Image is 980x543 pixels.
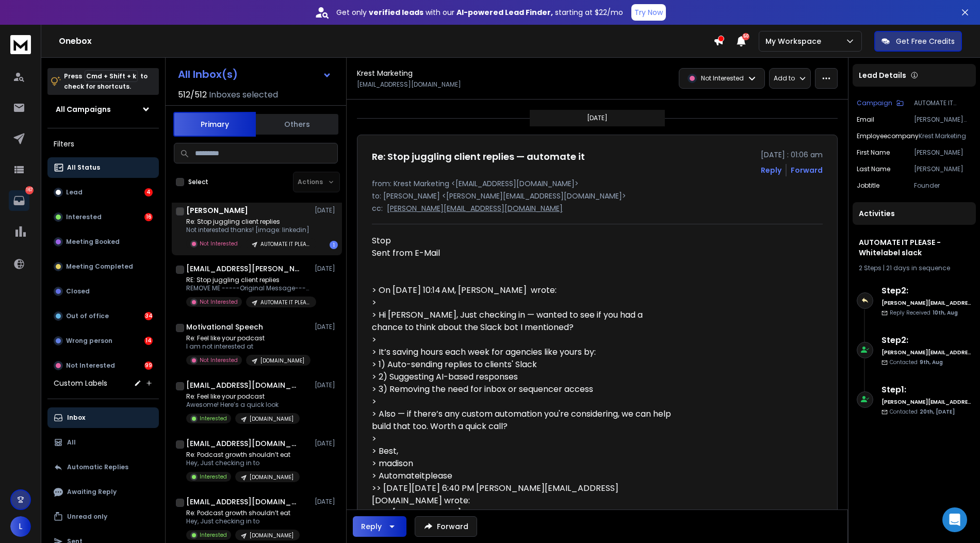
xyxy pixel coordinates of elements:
[200,415,227,422] p: Interested
[54,378,107,388] h3: Custom Labels
[914,116,972,124] p: [PERSON_NAME][EMAIL_ADDRESS][DOMAIN_NAME]
[250,415,293,423] p: [DOMAIN_NAME]
[186,497,300,507] h1: [EMAIL_ADDRESS][DOMAIN_NAME]
[942,507,967,532] div: Open Intercom Messenger
[47,157,159,178] button: All Status
[186,517,300,525] p: Hey, Just checking in to
[260,299,310,306] p: AUTOMATE IT PLEASE - Whitelabel slack
[10,35,31,54] img: logo
[10,516,31,537] button: L
[857,149,890,157] p: First Name
[933,309,958,317] span: 10th, Aug
[47,306,159,326] button: Out of office34
[372,203,383,213] p: cc:
[587,114,608,122] p: [DATE]
[47,331,159,351] button: Wrong person14
[315,498,338,506] p: [DATE]
[250,532,293,539] p: [DOMAIN_NAME]
[765,36,825,46] p: My Workspace
[186,342,310,351] p: I am not interested at
[315,439,338,448] p: [DATE]
[742,33,749,40] span: 50
[881,398,972,406] h6: [PERSON_NAME][EMAIL_ADDRESS][DOMAIN_NAME]
[353,516,406,537] button: Reply
[200,356,238,364] p: Not Interested
[186,205,248,216] h1: [PERSON_NAME]
[47,407,159,428] button: Inbox
[9,190,29,211] a: 167
[857,99,904,107] button: Campaign
[886,264,950,272] span: 21 days in sequence
[47,99,159,120] button: All Campaigns
[774,74,795,83] p: Add to
[144,188,153,196] div: 4
[64,71,148,92] p: Press to check for shortcuts.
[200,240,238,248] p: Not Interested
[47,232,159,252] button: Meeting Booked
[881,334,972,347] h6: Step 2 :
[188,178,208,186] label: Select
[369,7,423,18] strong: verified leads
[66,312,109,320] p: Out of office
[200,473,227,481] p: Interested
[315,381,338,389] p: [DATE]
[315,265,338,273] p: [DATE]
[914,165,972,173] p: [PERSON_NAME]
[701,74,744,83] p: Not Interested
[47,137,159,151] h3: Filters
[387,203,563,213] p: [PERSON_NAME][EMAIL_ADDRESS][DOMAIN_NAME]
[67,463,128,471] p: Automatic Replies
[47,432,159,453] button: All
[761,165,781,175] button: Reply
[186,264,300,274] h1: [EMAIL_ADDRESS][PERSON_NAME][DOMAIN_NAME]
[890,408,955,416] p: Contacted
[857,182,879,190] p: jobtitle
[200,531,227,539] p: Interested
[186,218,310,226] p: Re: Stop juggling client replies
[66,213,102,221] p: Interested
[47,506,159,527] button: Unread only
[66,188,83,196] p: Lead
[186,276,310,284] p: RE: Stop juggling client replies
[178,89,207,101] span: 512 / 512
[920,408,955,416] span: 20th, [DATE]
[357,68,413,78] h1: Krest Marketing
[186,451,300,459] p: Re: Podcast growth shouldn’t eat
[857,116,874,124] p: Email
[859,237,970,258] h1: AUTOMATE IT PLEASE - Whitelabel slack
[66,287,90,295] p: Closed
[330,241,338,249] div: 1
[47,182,159,203] button: Lead4
[200,298,238,306] p: Not Interested
[173,112,256,137] button: Primary
[250,473,293,481] p: [DOMAIN_NAME]
[372,150,585,164] h1: Re: Stop juggling client replies — automate it
[66,238,120,246] p: Meeting Booked
[186,334,310,342] p: Re: Feel like your podcast
[144,337,153,345] div: 14
[914,99,972,107] p: AUTOMATE IT PLEASE - Whitelabel slack
[186,401,300,409] p: Awesome! Here’s a quick look
[47,457,159,478] button: Automatic Replies
[890,309,958,317] p: Reply Received
[186,226,310,234] p: Not interested thanks! [image: linkedin]
[890,358,943,366] p: Contacted
[315,323,338,331] p: [DATE]
[66,337,112,345] p: Wrong person
[857,99,892,107] p: Campaign
[25,186,34,194] p: 167
[372,178,823,189] p: from: Krest Marketing <[EMAIL_ADDRESS][DOMAIN_NAME]>
[896,36,955,46] p: Get Free Credits
[456,7,553,18] strong: AI-powered Lead Finder,
[186,459,300,467] p: Hey, Just checking in to
[881,299,972,307] h6: [PERSON_NAME][EMAIL_ADDRESS][DOMAIN_NAME]
[260,240,310,248] p: AUTOMATE IT PLEASE - Whitelabel slack
[67,513,107,521] p: Unread only
[791,165,823,175] div: Forward
[59,35,713,47] h1: Onebox
[209,89,278,101] h3: Inboxes selected
[85,70,138,82] span: Cmd + Shift + k
[631,4,666,21] button: Try Now
[56,104,111,114] h1: All Campaigns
